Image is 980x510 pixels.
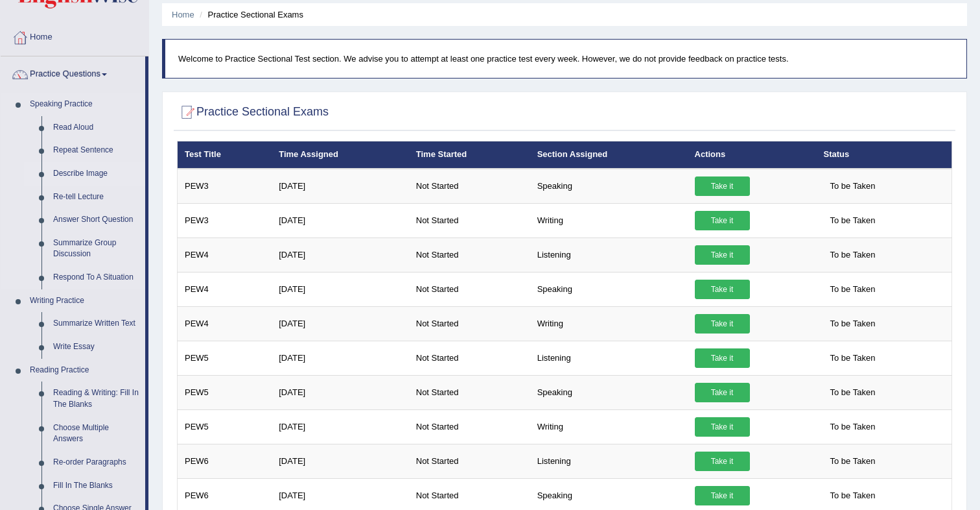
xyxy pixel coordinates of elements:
a: Take it [695,417,750,437]
a: Fill In The Blanks [47,474,145,498]
td: Not Started [409,272,530,306]
td: [DATE] [272,203,409,237]
span: To be Taken [824,176,882,196]
td: Not Started [409,237,530,272]
span: To be Taken [824,245,882,265]
td: [DATE] [272,444,409,478]
td: [DATE] [272,306,409,341]
a: Take it [695,452,750,471]
td: [DATE] [272,237,409,272]
td: Not Started [409,306,530,341]
td: Writing [530,409,688,444]
td: PEW3 [178,203,272,237]
td: PEW5 [178,409,272,444]
th: Section Assigned [530,141,688,169]
td: Listening [530,341,688,375]
td: PEW5 [178,375,272,409]
a: Respond To A Situation [47,266,145,289]
td: Writing [530,203,688,237]
th: Time Started [409,141,530,169]
td: [DATE] [272,272,409,306]
li: Practice Sectional Exams [196,8,303,21]
a: Describe Image [47,162,145,186]
a: Take it [695,348,750,368]
th: Status [817,141,952,169]
span: To be Taken [824,211,882,230]
td: Speaking [530,272,688,306]
a: Write Essay [47,335,145,359]
td: Writing [530,306,688,341]
span: To be Taken [824,348,882,368]
a: Practice Questions [1,56,145,89]
td: Not Started [409,444,530,478]
td: PEW4 [178,272,272,306]
a: Take it [695,280,750,299]
a: Re-tell Lecture [47,186,145,209]
td: Not Started [409,375,530,409]
a: Read Aloud [47,116,145,140]
td: PEW3 [178,169,272,204]
td: PEW4 [178,237,272,272]
a: Take it [695,486,750,505]
a: Take it [695,211,750,230]
span: To be Taken [824,486,882,505]
td: Not Started [409,409,530,444]
a: Reading & Writing: Fill In The Blanks [47,382,145,416]
a: Summarize Group Discussion [47,232,145,266]
td: Not Started [409,169,530,204]
span: To be Taken [824,383,882,402]
a: Take it [695,383,750,402]
span: To be Taken [824,452,882,471]
p: Welcome to Practice Sectional Test section. We advise you to attempt at least one practice test e... [178,53,953,65]
a: Take it [695,314,750,334]
a: Take it [695,176,750,196]
a: Writing Practice [24,289,145,313]
a: Home [1,19,148,52]
a: Choose Multiple Answers [47,417,145,451]
th: Test Title [178,141,272,169]
td: Speaking [530,375,688,409]
a: Reading Practice [24,359,145,382]
td: Speaking [530,169,688,204]
a: Home [172,10,194,19]
a: Answer Short Question [47,208,145,232]
a: Summarize Written Text [47,312,145,335]
td: PEW6 [178,444,272,478]
td: [DATE] [272,409,409,444]
td: Listening [530,444,688,478]
a: Speaking Practice [24,93,145,116]
td: [DATE] [272,169,409,204]
a: Repeat Sentence [47,139,145,162]
td: [DATE] [272,375,409,409]
td: [DATE] [272,341,409,375]
span: To be Taken [824,417,882,437]
th: Actions [688,141,817,169]
td: Not Started [409,203,530,237]
td: Listening [530,237,688,272]
h2: Practice Sectional Exams [177,103,329,122]
th: Time Assigned [272,141,409,169]
td: Not Started [409,341,530,375]
span: To be Taken [824,280,882,299]
a: Take it [695,245,750,265]
td: PEW5 [178,341,272,375]
td: PEW4 [178,306,272,341]
a: Re-order Paragraphs [47,451,145,474]
span: To be Taken [824,314,882,334]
